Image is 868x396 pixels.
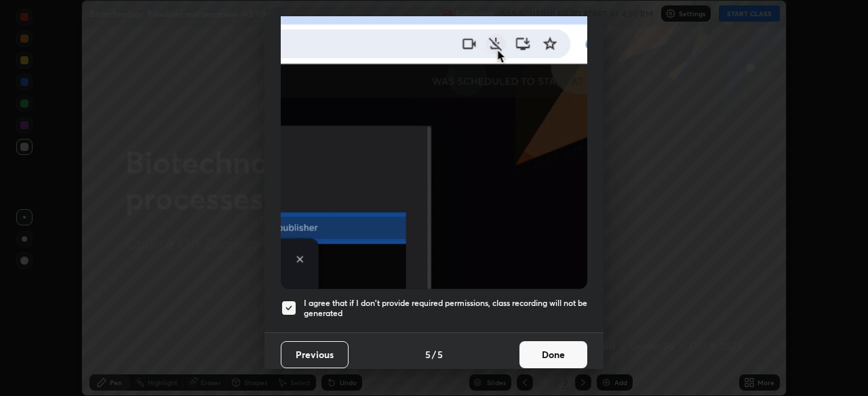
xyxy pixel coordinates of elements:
[437,347,443,361] h4: 5
[425,347,431,361] h4: 5
[519,341,587,368] button: Done
[281,341,349,368] button: Previous
[432,347,436,361] h4: /
[304,298,587,319] h5: I agree that if I don't provide required permissions, class recording will not be generated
